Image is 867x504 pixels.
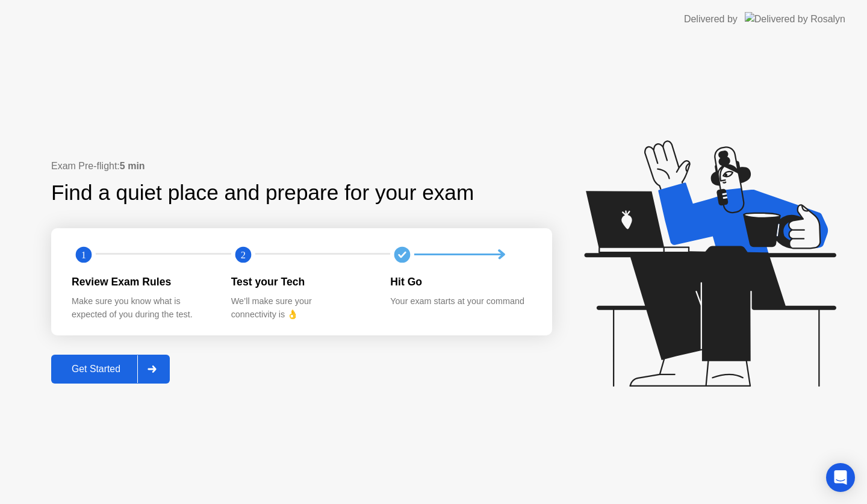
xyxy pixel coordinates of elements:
div: Hit Go [390,274,530,290]
img: Delivered by Rosalyn [745,12,845,26]
div: Open Intercom Messenger [826,463,855,492]
b: 5 min [120,161,145,171]
button: Get Started [51,355,170,384]
div: Test your Tech [231,274,371,290]
div: Your exam starts at your command [390,295,530,308]
div: We’ll make sure your connectivity is 👌 [231,295,371,321]
div: Find a quiet place and prepare for your exam [51,177,476,209]
div: Get Started [55,364,137,375]
div: Review Exam Rules [72,274,212,290]
div: Delivered by [684,12,738,26]
div: Make sure you know what is expected of you during the test. [72,295,212,321]
text: 2 [241,249,246,260]
text: 1 [81,249,86,260]
div: Exam Pre-flight: [51,159,552,173]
